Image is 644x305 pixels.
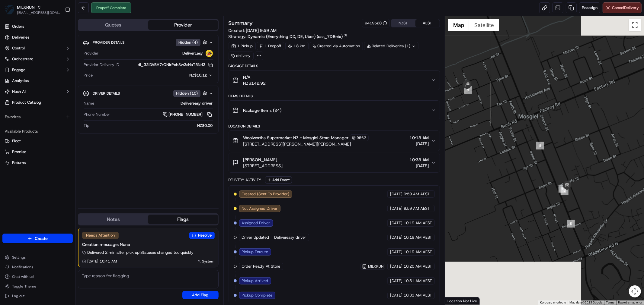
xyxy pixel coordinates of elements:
span: 10:19 AM AEST [404,249,432,255]
span: [DATE] [409,163,429,169]
span: N/A [243,74,266,80]
button: Woolworths Supermarket NZ - Mosgiel Store Manager9562[STREET_ADDRESS][PERSON_NAME][PERSON_NAME]10... [229,131,440,151]
button: [EMAIL_ADDRESS][DOMAIN_NAME] [17,10,60,15]
button: Nash AI [2,87,73,96]
img: delivereasy_logo.png [206,50,213,57]
span: MILKRUN [17,4,35,10]
span: Control [12,46,25,51]
span: [DATE] [390,293,402,298]
button: Resolve [189,232,215,239]
span: [DATE] 10:41 AM [87,259,117,264]
button: Package Items (24) [229,101,440,120]
button: Show street map [448,19,469,31]
button: Log out [2,292,73,300]
img: Google [447,297,466,305]
span: Nash AI [12,89,26,94]
button: Add Event [265,176,292,184]
a: [PHONE_NUMBER] [163,111,213,118]
span: MILKRUN [368,264,383,269]
span: Notifications [12,265,33,269]
span: Chat with us! [12,274,34,279]
span: 10:33 AM [409,157,429,163]
span: Driver Details [93,91,120,96]
button: Toggle Theme [2,282,73,291]
div: 9419528 [365,20,387,26]
button: CancelDelivery [603,2,642,13]
span: [DATE] [409,141,429,147]
div: Delivery Activity [229,178,261,182]
button: Orchestrate [2,54,73,64]
span: 9:59 AM AEST [404,206,430,211]
div: 1.8 km [285,42,309,50]
button: Create [2,234,73,243]
button: NZST [391,19,415,27]
span: Woolworths Supermarket NZ - Mosgiel Store Manager [243,135,349,141]
button: Toggle fullscreen view [629,19,641,31]
button: [PERSON_NAME][STREET_ADDRESS]10:33 AM[DATE] [229,153,440,172]
button: Settings [2,253,73,262]
button: Add Flag [182,291,219,299]
a: Promise [5,149,70,155]
div: delivery [229,52,254,60]
div: NZ$0.00 [92,123,213,128]
span: Map data ©2025 Google [569,301,602,304]
button: Provider DetailsHidden (4) [83,37,213,47]
span: Promise [12,149,26,155]
div: Favorites [2,112,73,122]
div: Creation message: None [82,241,215,247]
div: Items Details [229,94,440,99]
button: Show satellite imagery [469,19,499,31]
span: [DATE] [390,264,402,269]
button: Returns [2,158,73,168]
a: Analytics [2,76,73,86]
span: Fleet [12,138,21,144]
span: System [202,259,215,264]
span: Package Items ( 24 ) [243,107,282,113]
button: Notes [78,215,148,224]
span: NZ$142.92 [243,80,266,86]
span: Orders [12,24,24,29]
button: Engage [2,65,73,75]
div: Package Details [229,64,440,68]
span: 9562 [357,135,367,140]
span: Provider Delivery ID [84,62,119,68]
span: [DATE] [390,249,402,255]
button: NZ$10.12 [160,73,213,78]
div: 7 [561,187,569,195]
span: Assigned Driver [242,220,270,226]
span: [DATE] [390,191,402,197]
span: Product Catalog [12,100,41,105]
span: Tip [84,123,89,128]
div: Delivereasy driver [97,101,213,106]
button: Provider [148,20,218,30]
a: Dynamic (Everything DD, DE, Uber) (dss_7D8eix) [248,33,348,39]
span: Provider Details [93,40,124,45]
span: 10:13 AM [409,135,429,141]
span: [DATE] [390,220,402,226]
span: Settings [12,255,26,260]
span: [DATE] 9:59 AM [246,28,277,33]
button: Notifications [2,263,73,271]
button: MILKRUNMILKRUN[EMAIL_ADDRESS][DOMAIN_NAME] [2,2,62,17]
span: DeliverEasy [183,51,203,56]
span: Driver Updated [242,235,269,240]
span: Price [84,73,93,78]
span: Engage [12,67,25,73]
div: Related Deliveries (1) [364,42,418,50]
span: 10:20 AM AEST [404,264,432,269]
span: [DATE] [390,235,402,240]
button: Map camera controls [629,285,641,297]
div: 6 [559,185,566,193]
a: Created via Automation [310,42,363,50]
span: Returns [12,160,26,165]
div: 5 [567,220,575,228]
div: Location Not Live [445,297,480,305]
span: [STREET_ADDRESS][PERSON_NAME][PERSON_NAME] [243,141,369,147]
span: Order Ready At Store [242,264,280,269]
button: N/ANZ$142.92 [229,71,440,90]
button: Control [2,43,73,53]
img: MILKRUN [5,5,14,14]
button: AEST [415,19,440,27]
span: Cancel Delivery [612,5,639,11]
div: 1 Pickup [229,42,256,50]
